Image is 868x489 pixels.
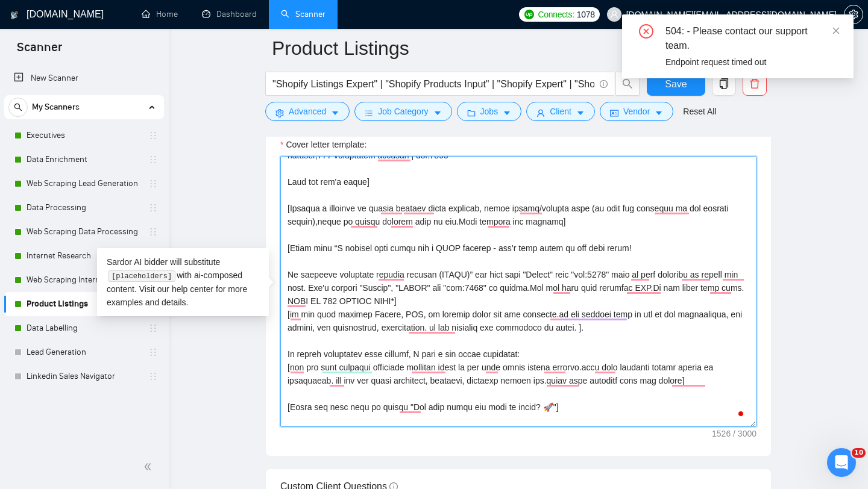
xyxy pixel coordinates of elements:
[4,95,164,388] li: My Scanners
[610,108,618,117] span: idcard
[14,66,154,90] a: New Scanner
[4,66,164,90] li: New Scanner
[202,9,257,19] a: dashboardDashboard
[503,108,511,117] span: caret-down
[844,10,863,19] span: setting
[272,76,594,92] input: Search Freelance Jobs...
[27,172,141,196] a: Web Scraping Lead Generation
[665,24,839,53] div: 504: - Please contact our support team.
[148,227,158,237] span: holder
[10,5,19,25] img: logo
[610,10,618,19] span: user
[538,8,574,21] span: Connects:
[27,316,141,340] a: Data Labelling
[7,39,72,64] span: Scanner
[354,102,451,121] button: barsJob Categorycaret-down
[844,10,863,19] a: setting
[27,292,141,316] a: Product Listings
[600,102,673,121] button: idcardVendorcaret-down
[265,102,350,121] button: settingAdvancedcaret-down
[27,364,141,388] a: Linkedin Sales Navigator
[148,347,158,357] span: holder
[281,9,325,19] a: searchScanner
[524,10,534,19] img: upwork-logo.png
[577,8,595,21] span: 1078
[148,372,158,381] span: holder
[827,448,856,477] iframe: Intercom live chat
[600,80,608,88] span: info-circle
[275,108,284,117] span: setting
[280,156,756,427] textarea: To enrich screen reader interactions, please activate Accessibility in Grammarly extension settings
[526,102,595,121] button: userClientcaret-down
[27,268,141,292] a: Web Scraping Internet Research
[289,105,326,118] span: Advanced
[172,284,213,294] a: help center
[457,102,522,121] button: folderJobscaret-down
[9,103,27,111] span: search
[97,248,269,316] div: Sardor AI bidder will substitute with ai-composed content. Visit our for more examples and details.
[616,78,639,89] span: search
[378,105,428,118] span: Job Category
[639,24,653,39] span: close-circle
[467,108,476,117] span: folder
[8,98,28,117] button: search
[27,148,141,172] a: Data Enrichment
[433,108,442,117] span: caret-down
[331,108,339,117] span: caret-down
[27,244,141,268] a: Internet Research
[148,323,158,333] span: holder
[365,108,373,117] span: bars
[683,105,716,118] a: Reset All
[280,138,366,151] label: Cover letter template:
[143,461,156,473] span: double-left
[108,270,175,282] code: [placeholders]
[148,179,158,188] span: holder
[480,105,498,118] span: Jobs
[576,108,585,117] span: caret-down
[27,123,141,148] a: Executives
[27,340,141,364] a: Lead Generation
[32,95,80,119] span: My Scanners
[27,196,141,220] a: Data Processing
[665,55,839,69] div: Endpoint request timed out
[27,220,141,244] a: Web Scraping Data Processing
[852,448,866,458] span: 10
[148,203,158,213] span: holder
[272,33,747,63] input: Scanner name...
[655,108,663,117] span: caret-down
[148,131,158,140] span: holder
[148,155,158,164] span: holder
[832,26,840,35] span: close
[623,105,650,118] span: Vendor
[142,9,178,19] a: homeHome
[536,108,545,117] span: user
[550,105,571,118] span: Client
[844,5,863,24] button: setting
[615,72,640,96] button: search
